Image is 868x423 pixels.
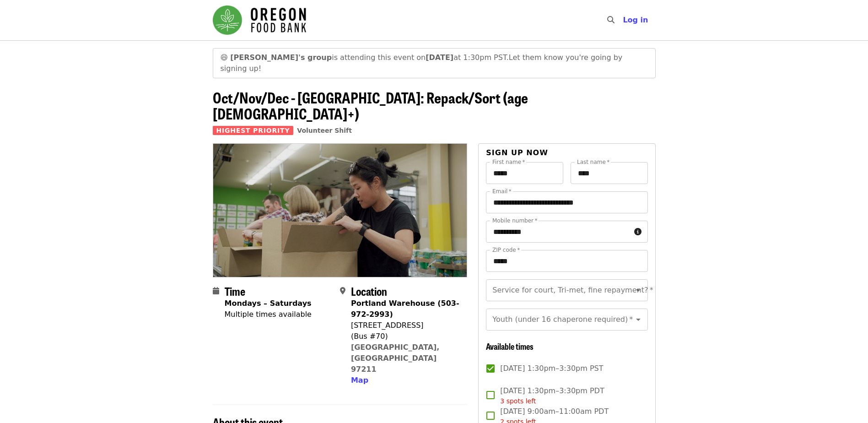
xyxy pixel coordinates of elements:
span: 3 spots left [500,397,536,405]
span: Location [351,283,387,299]
input: First name [486,162,563,184]
i: map-marker-alt icon [340,287,345,295]
input: ZIP code [486,250,647,272]
input: Email [486,191,647,213]
strong: [DATE] [426,53,453,62]
strong: Mondays – Saturdays [225,299,312,308]
span: Sign up now [486,148,548,157]
div: Multiple times available [225,309,312,320]
label: Email [492,189,512,194]
span: Map [351,376,368,385]
span: is attending this event on at 1:30pm PST. [230,53,509,62]
i: calendar icon [213,287,219,295]
span: Highest Priority [213,126,294,135]
img: Oregon Food Bank - Home [213,5,306,35]
span: Available times [486,340,534,352]
label: Mobile number [492,218,537,223]
a: [GEOGRAPHIC_DATA], [GEOGRAPHIC_DATA] 97211 [351,343,440,374]
i: circle-info icon [634,228,642,236]
span: Time [225,283,245,299]
strong: Portland Warehouse (503-972-2993) [351,299,459,319]
label: Last name [577,159,609,165]
img: Oct/Nov/Dec - Portland: Repack/Sort (age 8+) organized by Oregon Food Bank [213,144,467,277]
span: Log in [623,16,648,24]
a: Volunteer Shift [297,127,352,134]
span: [DATE] 1:30pm–3:30pm PST [500,363,603,374]
label: First name [492,159,525,165]
button: Open [632,284,645,297]
div: (Bus #70) [351,331,460,342]
button: Open [632,313,645,326]
button: Map [351,375,368,386]
div: [STREET_ADDRESS] [351,320,460,331]
span: [DATE] 1:30pm–3:30pm PDT [500,385,604,406]
button: Log in [615,11,655,29]
label: ZIP code [492,247,520,253]
input: Last name [571,162,648,184]
strong: [PERSON_NAME]'s group [230,53,332,62]
input: Mobile number [486,221,630,243]
span: grinning face emoji [221,53,228,62]
i: search icon [607,16,615,24]
span: Oct/Nov/Dec - [GEOGRAPHIC_DATA]: Repack/Sort (age [DEMOGRAPHIC_DATA]+) [213,87,528,124]
input: Search [620,9,627,31]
